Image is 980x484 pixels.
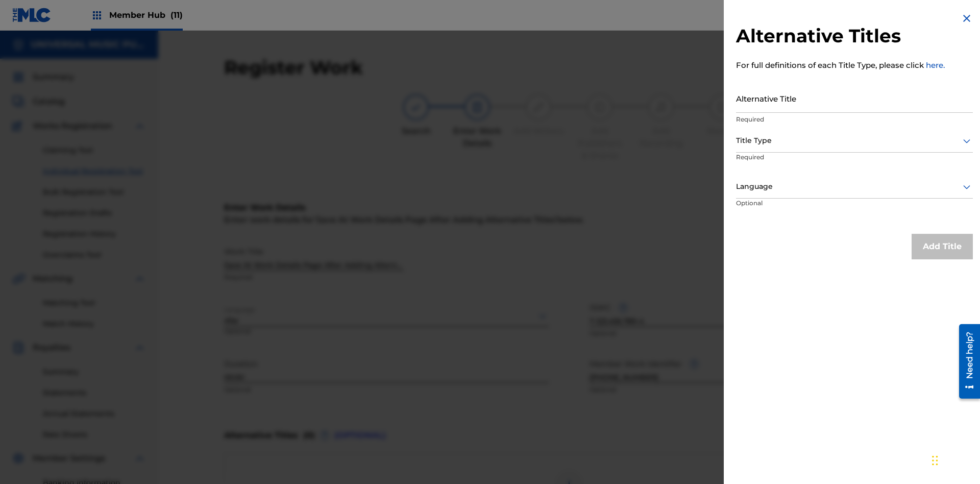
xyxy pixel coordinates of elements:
[91,9,103,21] img: Top Rightsholders
[109,9,183,21] span: Member Hub
[736,60,973,71] p: For full definitions of each Title Type, please click
[926,60,945,70] a: here.
[951,320,980,404] iframe: Resource Center
[12,8,52,22] img: MLC Logo
[929,435,980,484] iframe: Chat Widget
[736,115,973,124] p: Required
[170,10,183,20] span: (11)
[932,445,938,476] div: Drag
[736,25,973,47] h2: Alternative Titles
[736,153,814,176] p: Required
[736,199,813,222] p: Optional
